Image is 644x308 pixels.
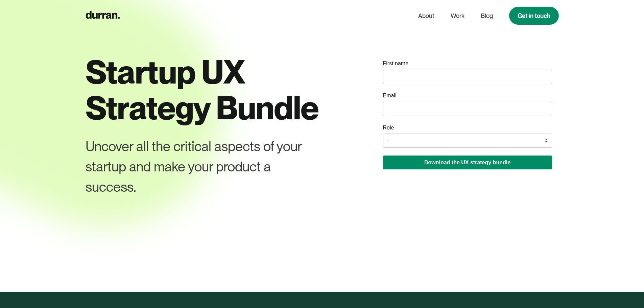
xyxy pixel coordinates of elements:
[383,70,552,84] input: name
[383,60,409,67] label: First name
[86,54,336,125] h1: Startup UX Strategy Bundle
[481,9,493,22] a: Blog
[383,102,552,116] input: email
[86,9,120,22] a: home
[509,7,559,25] a: Get in touch
[383,92,397,99] label: Email
[383,156,552,169] button: Download the UX strategy bundle
[383,124,394,132] label: Role
[418,9,434,22] a: About
[383,134,552,148] select: role
[86,136,311,197] div: Uncover all the critical aspects of your startup and make your product a success.
[451,9,464,22] a: Work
